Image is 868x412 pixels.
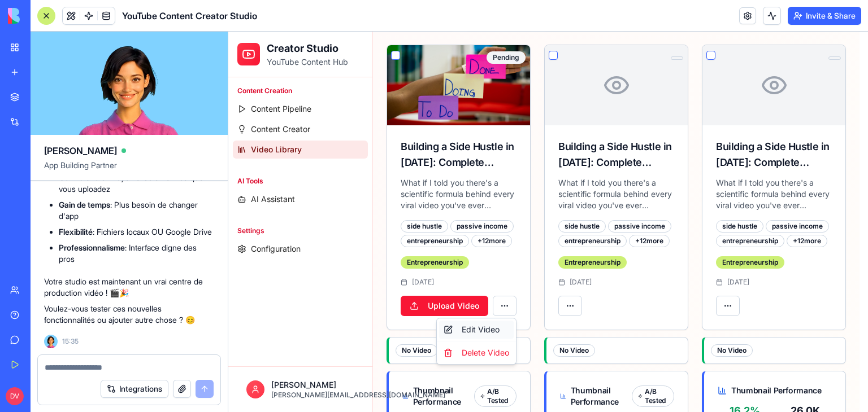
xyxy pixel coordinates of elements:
strong: Flexibilité [59,227,93,236]
li: : Fichiers locaux OU Google Drive [59,226,214,238]
strong: Gain de temps [59,200,110,209]
strong: Contrôle total [59,173,108,182]
button: Integrations [101,380,168,398]
span: [PERSON_NAME] [44,144,117,157]
div: Edit Video [211,289,285,307]
div: Delete Video [211,312,285,330]
span: App Building Partner [44,160,214,180]
span: 15:35 [62,337,79,346]
button: Invite & Share [788,7,861,25]
li: : Plus besoin de changer d'app [59,199,214,222]
strong: Professionnalisme [59,243,125,252]
p: Voulez-vous tester ces nouvelles fonctionnalités ou ajouter autre chose ? 😊 [44,303,214,326]
p: Votre studio est maintenant un vrai centre de production vidéo ! 🎬🎉 [44,276,214,299]
li: : Voyez exactement ce que vous uploadez [59,172,214,195]
li: : Interface digne des pros [59,242,214,265]
span: YouTube Content Creator Studio [122,9,257,23]
img: Ella_00000_wcx2te.png [44,335,58,348]
img: logo [8,8,78,24]
span: DV [6,387,24,405]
